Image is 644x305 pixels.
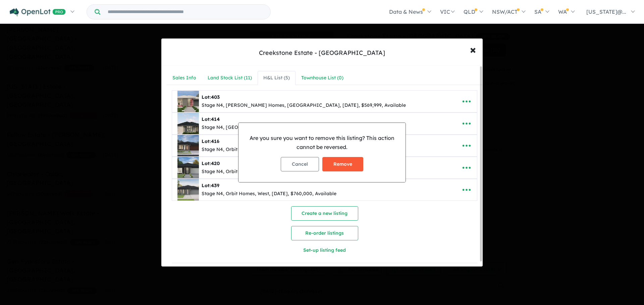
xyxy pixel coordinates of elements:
[10,8,66,16] img: Openlot PRO Logo White
[244,134,400,152] p: Are you sure you want to remove this listing? This action cannot be reversed.
[102,5,269,19] input: Try estate name, suburb, builder or developer
[586,8,626,15] span: [US_STATE]@...
[322,157,363,171] button: Remove
[281,157,319,171] button: Cancel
